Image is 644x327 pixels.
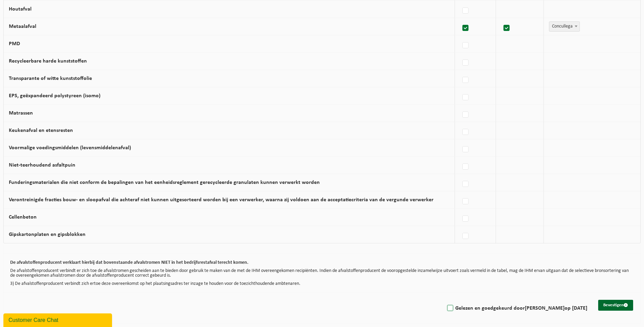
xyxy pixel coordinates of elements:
[9,197,434,203] label: Verontreinigde fracties bouw- en sloopafval die achteraf niet kunnen uitgesorteerd worden bij een...
[9,76,92,81] label: Transparante of witte kunststoffolie
[9,6,32,12] label: Houtafval
[10,269,634,278] p: De afvalstoffenproducent verbindt er zich toe de afvalstromen gescheiden aan te bieden door gebru...
[9,162,75,168] label: Niet-teerhoudend asfaltpuin
[10,281,634,286] p: 3) De afvalstoffenproducent verbindt zich ertoe deze overeenkomst op het plaatsingsadres ter inza...
[9,58,87,64] label: Recycleerbare harde kunststoffen
[9,128,73,133] label: Keukenafval en etensresten
[446,303,587,313] label: Gelezen en goedgekeurd door op [DATE]
[549,22,579,31] span: Concullega
[9,41,20,47] label: PMD
[9,110,33,116] label: Matrassen
[9,24,36,29] label: Metaalafval
[598,300,633,311] button: Bevestigen
[549,21,580,32] span: Concullega
[9,232,86,237] label: Gipskartonplaten en gipsblokken
[9,145,131,151] label: Voormalige voedingsmiddelen (levensmiddelenafval)
[9,93,100,99] label: EPS, geëxpandeerd polystyreen (isomo)
[9,180,320,185] label: Funderingsmaterialen die niet conform de bepalingen van het eenheidsreglement gerecycleerde granu...
[525,306,565,311] strong: [PERSON_NAME]
[9,214,37,220] label: Cellenbeton
[10,260,249,265] b: De afvalstoffenproducent verklaart hierbij dat bovenstaande afvalstromen NIET in het bedrijfsrest...
[3,312,113,327] iframe: chat widget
